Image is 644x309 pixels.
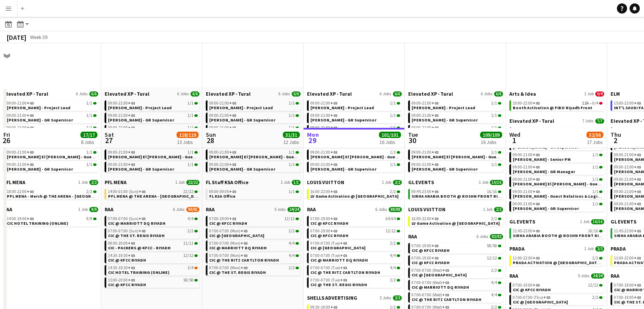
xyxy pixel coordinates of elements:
div: Elevated XP - Tural6 Jobs6/609:00-21:00+031/1[PERSON_NAME] - Project Lead09:00-21:00+031/1[PERSON... [307,91,402,179]
span: Aysel Ahmadova - Project Lead [7,105,70,110]
span: RAA [206,206,215,212]
span: 6/6 [191,91,199,97]
span: +03 [431,113,439,118]
span: Basim Aqil - GR Supervisor [412,117,478,123]
a: 09:00-21:00+031/1[PERSON_NAME] - GR Supervisor [412,162,501,171]
div: GL EVENTS1 Job16/1611:45-23:00+0316/16SIRHA ARABIA BOOTH @ ROSHN FRONT RIYADH [509,218,604,246]
span: 1/1 [86,150,92,154]
span: 6 Jobs [279,91,290,97]
span: +03 [634,189,641,194]
span: 1/1 [390,113,396,118]
a: LOUIS VUITTON1 Job2/2 [307,179,402,185]
a: 09:00-21:00+031/1[PERSON_NAME] - Project Lead [412,100,501,110]
span: +03 [330,189,337,194]
span: GL EVENTS [408,179,434,185]
span: 09:00-21:00 [412,101,439,105]
span: 1/1 [592,153,598,157]
span: +03 [229,216,236,221]
span: 09:00-21:00 [7,126,34,130]
span: Diana Fazlitdinova - Senior PM [513,157,571,162]
span: PFL MENA @ THE ARENA - RIYADH [108,193,203,199]
span: 5 Jobs [274,207,286,212]
span: 1/1 [289,113,295,118]
span: 09:00-21:00 [108,126,135,130]
span: 09:00-21:00 [7,113,34,118]
span: 1/1 [289,190,295,194]
div: Arts & Idea1 Job0/410:00-22:00+0312A•0/4Booth Activation @ FIBO Riyadh Front [509,91,604,118]
a: 09:00-21:00+031/1[PERSON_NAME] - Project Lead [209,100,299,110]
span: +03 [128,100,135,106]
a: 09:00-21:00+031/1[PERSON_NAME] El [PERSON_NAME] - Guest Relations Manager [310,149,400,159]
span: Basim Aqil - GR Supervisor [7,117,73,123]
a: RAA6 Jobs90/91 [105,206,199,212]
a: 09:45-23:00+0316/16SIRHA ARABIA BOOTH @ ROSHN FRONT RIYADH [412,189,501,199]
span: 07:00-19:00 [310,217,337,221]
a: 09:00-21:00+031/1[PERSON_NAME] - Project Lead [108,100,198,110]
span: Elevated XP - Tural [408,91,453,97]
span: Serina El Kaissi - Guest Relations Manager [209,154,338,160]
span: 1/1 [188,163,193,167]
span: 09:00-21:00 [614,177,641,182]
span: PFL MENA [105,179,127,185]
span: 09:00-21:00 [412,126,439,130]
span: 1/1 [592,177,598,182]
span: 6/6 [494,91,503,97]
a: Elevated XP - Tural6 Jobs6/6 [307,91,402,97]
a: 14:00-01:00 (Sun)+0322/22PFL MENA @ THE ARENA - [GEOGRAPHIC_DATA] [108,189,198,199]
span: 09:00-21:00 [310,113,337,118]
a: 09:00-21:00+031/1[PERSON_NAME] El [PERSON_NAME] - Guest Relations Manager [7,149,97,159]
a: PFL MENA1 Job22/22 [105,179,199,185]
span: +03 [533,164,540,170]
span: Elevated XP - Tural [105,91,149,97]
a: RAA5 Jobs24/24 [206,206,301,212]
a: Elevated XP - Tural6 Jobs6/6 [408,91,503,97]
span: Youssef Khiari - GR Supervisor [108,166,174,172]
span: LV Game Activation @ Kingdom Centre [310,193,398,199]
span: 16:00-22:00 [412,217,439,221]
span: Youssef Khiari - GR Supervisor [310,166,376,172]
span: 09:00-21:00 [310,126,337,130]
span: 2/2 [390,190,396,194]
span: 09:00-21:00 [209,126,236,130]
span: RAA [3,206,12,212]
div: • [513,101,603,105]
a: 09:00-21:00+031/1[PERSON_NAME] - GR Supervisor [108,113,198,122]
div: RAA1 Job9/914:00-19:00+039/9CIC HOTEL TRAINING (ONLINE) [3,206,98,228]
span: +03 [128,113,135,118]
div: PFL MENA1 Job2/218:00-22:00+032/2PFL MENA - Merch @ THE ARENA - [GEOGRAPHIC_DATA] [3,179,98,206]
span: 2/2 [494,207,503,212]
span: 1/1 [592,202,598,206]
span: +03 [634,201,641,207]
span: +03 [533,152,540,157]
span: ELM [611,91,620,97]
span: 1/1 [188,101,193,105]
span: +03 [431,125,439,130]
span: Sevda Aliyeva - Guest Relations & Logistics Manager [513,193,626,199]
span: +03 [229,125,236,130]
a: 18:00-22:00+032/2PFL MENA - Merch @ THE ARENA - [GEOGRAPHIC_DATA] [7,189,97,199]
a: Arts & Idea1 Job0/4 [509,91,604,97]
div: RAA6 Jobs90/9107:00-07:00 (Sun)+034/4CIC @ MARRIOTT DQ RIYADH07:00-07:00 (Sun)+032/2CIC @ THE ST.... [105,206,199,290]
span: 88/88 [389,207,402,212]
div: RAA5 Jobs24/2407:00-19:00+0312/12CIC @ KFCC RIYADH07:00-07:00 (Mon)+032/2CIC @ [GEOGRAPHIC_DATA]0... [206,206,301,277]
span: 1/1 [292,180,301,185]
span: 6 Jobs [380,91,391,97]
span: +03 [330,216,337,221]
span: 0/4 [595,91,604,97]
span: 16/16 [487,190,497,194]
span: 24/24 [287,207,301,212]
span: +03 [27,189,34,194]
span: 1 Job [584,91,594,97]
a: FL Staff KSA Office1 Job1/1 [206,179,301,185]
span: 12A [582,101,589,105]
span: 09:00-21:00 [108,150,135,154]
span: Serina El Kaissi - Guest Relations Manager [513,181,642,187]
span: 18:00-22:00 [7,190,34,194]
span: 07:00-07:00 (Sun) [108,217,146,221]
a: GL EVENTS1 Job16/16 [509,218,604,225]
a: 09:00-21:00+031/1[PERSON_NAME] - Project Lead [310,100,400,110]
span: 1/1 [491,163,497,167]
span: +03 [27,216,34,221]
span: 14:00-19:00 [7,217,34,221]
div: Elevated XP - Tural6 Jobs6/609:00-21:00+031/1[PERSON_NAME] - Project Lead09:00-21:00+031/1[PERSON... [206,91,301,179]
